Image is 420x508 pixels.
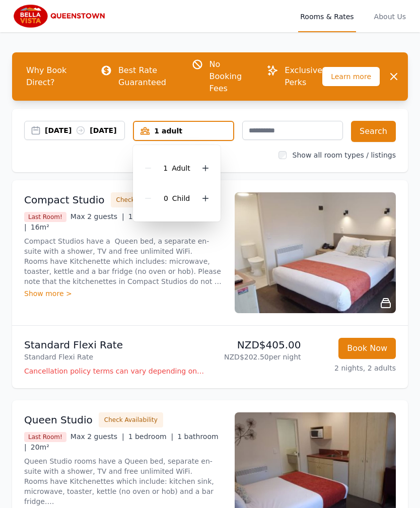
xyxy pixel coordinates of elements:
button: Check Availability [99,412,163,427]
span: Adult [172,164,190,172]
p: NZD$405.00 [214,338,301,352]
span: 1 bedroom | [128,212,174,221]
p: Best Rate Guaranteed [118,64,175,89]
button: Check Availability [111,192,175,207]
p: Exclusive Perks [285,64,322,89]
span: Last Room! [24,212,66,222]
h3: Compact Studio [24,193,105,207]
div: Show more > [24,288,223,299]
span: 1 bedroom | [128,432,174,441]
p: No Booking Fees [209,58,251,95]
div: 1 adult [134,126,233,136]
button: Book Now [338,338,396,359]
span: Last Room! [24,432,66,442]
span: 0 [164,194,168,202]
span: 1 [163,164,168,172]
div: [DATE] [DATE] [45,125,124,135]
span: Max 2 guests | [71,212,124,221]
img: Bella Vista Queenstown [12,4,109,28]
span: Child [172,194,190,202]
p: Compact Studios have a Queen bed, a separate en-suite with a shower, TV and free unlimited WiFi. ... [24,236,223,286]
span: 16m² [31,223,49,231]
span: 20m² [31,443,49,451]
p: Queen Studio rooms have a Queen bed, separate en-suite with a shower, TV and free unlimited WiFi.... [24,456,223,506]
button: Search [351,121,396,142]
label: Show all room types / listings [293,151,396,159]
span: Why Book Direct? [18,60,84,93]
p: Standard Flexi Rate [24,338,206,352]
p: Cancellation policy terms can vary depending on the promotion employed and the time of stay of th... [24,366,206,376]
h3: Queen Studio [24,413,93,427]
p: 2 nights, 2 adults [309,363,396,373]
span: Learn more [322,67,380,86]
p: Standard Flexi Rate [24,352,206,362]
p: NZD$202.50 per night [214,352,301,362]
span: Max 2 guests | [71,432,124,441]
